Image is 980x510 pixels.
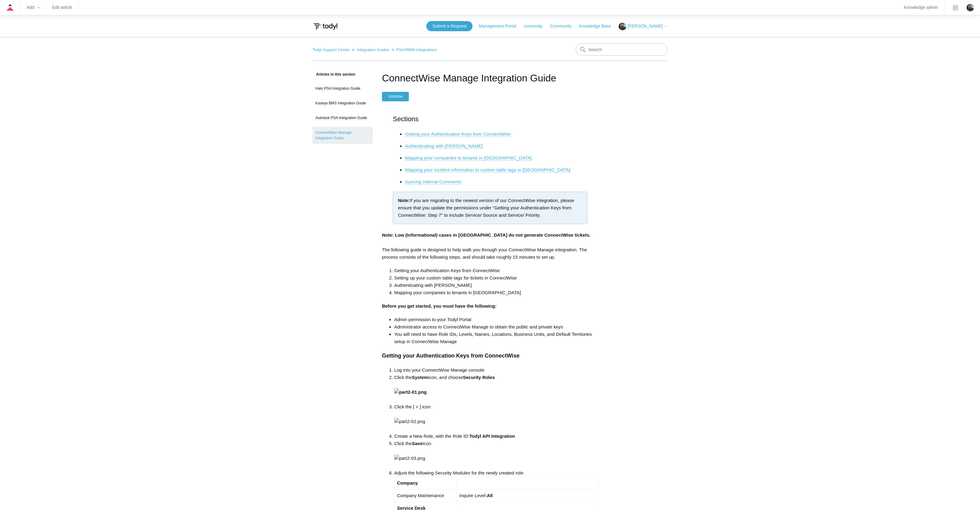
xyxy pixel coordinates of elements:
[405,167,570,173] a: Mapping your incident information to custom table tags in [GEOGRAPHIC_DATA]
[312,47,350,52] a: Todyl Support Center
[628,24,663,28] span: [PERSON_NAME]
[394,282,598,289] li: Authenticating with [PERSON_NAME]
[357,47,389,52] a: Integration Guides
[394,403,598,433] li: Click the [ + ] icon
[394,374,598,403] li: Click the icon, and choose
[382,246,598,261] div: The following guide is designed to help walk you through your ConnectWise Manage integration. The...
[426,21,473,31] a: Submit a Request
[394,289,598,296] li: Mapping your companies to tenants in [GEOGRAPHIC_DATA]
[393,114,587,124] h2: Sections
[382,351,598,360] h3: Getting your Authentication Keys from ConnectWise
[382,303,496,309] strong: Before you get started, you must have the following:
[394,418,425,425] img: part2-02.png
[351,47,390,52] li: Integration Guides
[412,441,423,446] strong: Save
[394,440,598,469] li: Click the Icon
[27,6,40,9] zd-hc-trigger: Add
[312,21,338,32] img: Todyl Support Center Help Center home page
[312,72,355,77] span: Articles in this section
[312,127,373,144] a: ConnectWise Manage Integration Guide
[524,23,548,29] a: University
[904,6,938,9] a: Knowledge admin
[405,143,482,149] a: Authenticating with [PERSON_NAME]
[576,43,668,56] input: Search
[312,83,373,94] a: Halo PSA Integration Guide
[405,131,511,137] a: Getting your Authentication Keys from ConnectWise
[393,192,587,224] div: If you are migrating to the newest version of our ConnectWise integration, please ensure that you...
[396,47,437,52] a: PSA/RMM Integrations
[394,274,598,282] li: Setting up your custom table tags for tickets in ConnectWise
[390,47,437,52] li: PSA/RMM Integrations
[412,375,428,380] strong: System
[394,366,598,374] li: Log into your ConnectWise Manage console
[312,97,373,109] a: Kaseya BMS Integration Guide
[394,316,598,323] li: Admin permission to your Todyl Portal
[382,71,598,85] h1: ConnectWise Manage Integration Guide
[479,23,522,29] a: Management Portal
[457,489,598,502] td: Inquire Level:
[394,388,427,396] img: part2-01.png
[394,433,598,440] li: Create a New Role, with the Role ID:
[52,6,72,9] a: Edit article
[394,489,457,502] td: Company Maintenance
[550,23,578,29] a: Community
[382,92,409,101] button: Unfollow Article
[394,267,598,274] li: Getting your Authentication Keys from ConnectWise
[394,323,598,331] li: Administrator access to ConnectWise Manage to obtain the public and private keys
[967,4,974,11] img: user avatar
[405,155,532,161] a: Mapping your companies to tenants in [GEOGRAPHIC_DATA]
[394,455,425,462] img: part2-03.png
[579,23,617,29] a: Knowledge Base
[487,493,493,498] strong: All
[967,4,974,11] zd-hc-trigger: Click your profile icon to open the profile menu
[469,433,515,439] strong: Todyl API Integration
[398,198,409,203] strong: Note:
[394,375,495,395] strong: Security Roles
[312,47,351,52] li: Todyl Support Center
[382,232,590,238] strong: Note: Low (Informational) cases in [GEOGRAPHIC_DATA] do not generate ConnectWise tickets.
[312,112,373,124] a: Autotask PSA Integration Guide
[405,179,461,185] a: Syncing Internal Comments
[394,331,598,345] li: You will need to have Role IDs, Levels, Names, Locations, Business Units, and Default Territories...
[397,480,418,486] strong: Company
[619,23,668,30] button: [PERSON_NAME]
